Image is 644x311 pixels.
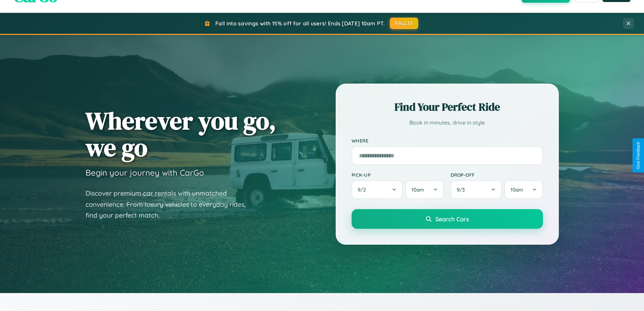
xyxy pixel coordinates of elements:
h3: Begin your journey with CarGo [86,168,204,178]
h1: Wherever you go, we go [86,107,276,161]
button: 10am [405,180,444,199]
button: 9/2 [352,180,403,199]
span: Fall into savings with 15% off for all users! Ends [DATE] 10am PT. [215,20,385,27]
label: Drop-off [451,172,543,178]
button: 9/3 [451,180,502,199]
div: Give Feedback [636,142,641,169]
span: 10am [411,186,424,193]
button: FALL15 [390,18,418,29]
button: 10am [504,180,543,199]
p: Book in minutes, drive in style [352,118,543,128]
span: 10am [510,186,523,193]
span: 9 / 3 [457,186,468,193]
span: Search Cars [435,215,469,223]
p: Discover premium car rentals with unmatched convenience. From luxury vehicles to everyday rides, ... [86,188,255,221]
button: Search Cars [352,209,543,229]
label: Pick-up [352,172,444,178]
label: Where [352,138,543,143]
h2: Find Your Perfect Ride [352,99,543,114]
span: 9 / 2 [358,186,369,193]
